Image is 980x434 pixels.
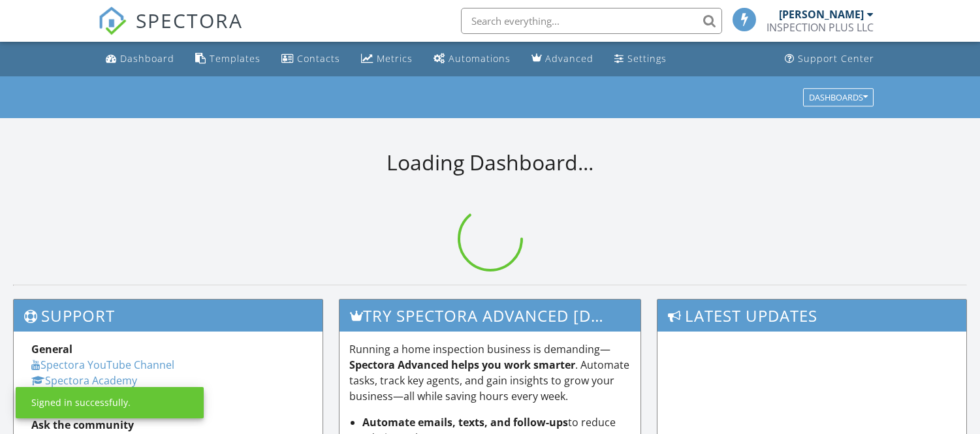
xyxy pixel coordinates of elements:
[780,47,879,71] a: Support Center
[31,342,72,356] strong: General
[449,52,511,65] div: Automations
[356,47,418,71] a: Metrics
[101,47,180,71] a: Dashboard
[461,8,722,34] input: Search everything...
[98,7,127,35] img: The Best Home Inspection Software - Spectora
[98,18,243,45] a: SPECTORA
[377,52,413,65] div: Metrics
[31,358,174,372] a: Spectora YouTube Channel
[210,52,261,65] div: Templates
[779,8,864,21] div: [PERSON_NAME]
[526,47,599,71] a: Advanced
[428,47,516,71] a: Automations (Basic)
[31,396,131,409] div: Signed in successfully.
[190,47,266,71] a: Templates
[136,7,243,34] span: SPECTORA
[120,52,174,65] div: Dashboard
[349,341,631,404] p: Running a home inspection business is demanding— . Automate tasks, track key agents, and gain ins...
[809,93,868,102] div: Dashboards
[362,415,568,429] strong: Automate emails, texts, and follow-ups
[803,88,874,106] button: Dashboards
[349,358,575,372] strong: Spectora Advanced helps you work smarter
[657,300,966,332] h3: Latest Updates
[276,47,345,71] a: Contacts
[340,300,640,332] h3: Try spectora advanced [DATE]
[609,47,672,71] a: Settings
[545,52,593,65] div: Advanced
[767,21,874,34] div: INSPECTION PLUS LLC
[627,52,667,65] div: Settings
[798,52,874,65] div: Support Center
[31,373,137,388] a: Spectora Academy
[14,300,323,332] h3: Support
[31,417,305,433] div: Ask the community
[297,52,340,65] div: Contacts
